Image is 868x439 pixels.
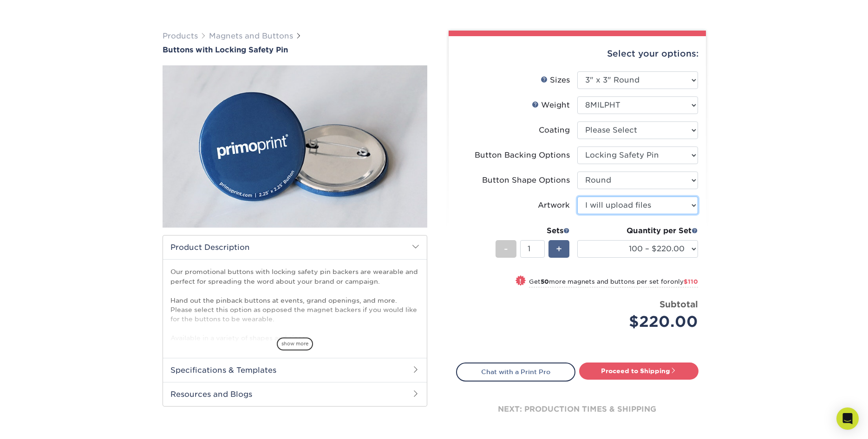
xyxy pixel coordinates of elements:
img: Buttons with Locking Safety Pin 01 [163,55,427,238]
span: ! [519,276,522,286]
div: Button Backing Options [475,150,570,161]
small: Get more magnets and buttons per set for [529,278,698,287]
p: Our promotional buttons with locking safety pin backers are wearable and perfect for spreading th... [170,267,419,343]
div: $220.00 [584,311,698,333]
a: Proceed to Shipping [579,363,698,379]
span: + [556,242,562,256]
span: show more [277,337,313,350]
span: $110 [684,278,698,285]
div: Quantity per Set [577,225,698,236]
div: Sets [496,225,570,236]
a: Magnets and Buttons [209,32,293,40]
div: Sizes [541,75,570,86]
div: next: production times & shipping [456,382,698,437]
a: Buttons with Locking Safety Pin [163,45,427,54]
h2: Product Description [163,235,427,259]
h2: Specifications & Templates [163,358,427,382]
a: Chat with a Print Pro [456,363,575,381]
span: - [504,242,508,256]
div: Coating [539,125,570,136]
span: only [670,278,698,285]
div: Button Shape Options [482,175,570,186]
div: Open Intercom Messenger [836,407,859,430]
div: Select your options: [456,36,698,71]
a: Products [163,32,198,40]
div: Artwork [538,200,570,211]
strong: Subtotal [659,299,698,309]
div: Weight [532,100,570,111]
strong: 50 [541,278,549,285]
h2: Resources and Blogs [163,382,427,406]
span: Buttons with Locking Safety Pin [163,45,288,54]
